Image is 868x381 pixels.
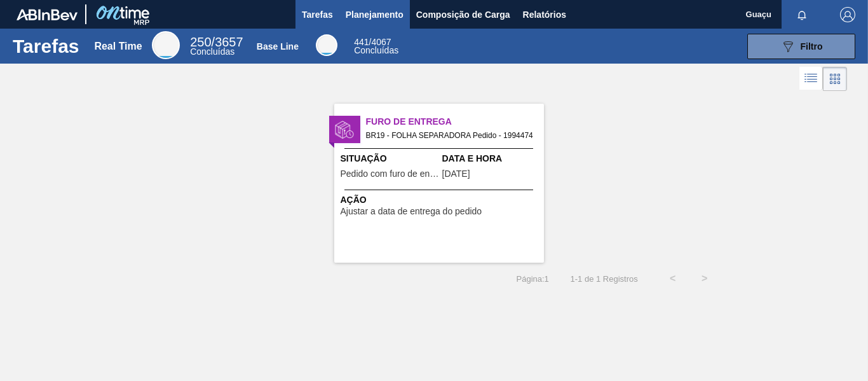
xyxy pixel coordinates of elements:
[341,193,541,207] span: Ação
[689,263,721,294] button: >
[840,7,855,22] img: Logout
[366,128,534,142] span: BR19 - FOLHA SEPARADORA Pedido - 1994474
[152,31,180,59] div: Real Time
[782,6,822,24] button: Notificações
[416,7,510,22] span: Composição de Carga
[190,37,243,56] div: Real Time
[341,207,482,216] span: Ajustar a data de entrega do pedido
[190,46,234,57] span: Concluídas
[13,39,79,53] h1: Tarefas
[302,7,333,22] span: Tarefas
[346,7,403,22] span: Planejamento
[523,7,566,22] span: Relatórios
[799,67,823,91] div: Visão em Lista
[354,45,398,55] span: Concluídas
[354,37,369,47] span: 441
[341,169,439,179] span: Pedido com furo de entrega
[442,152,541,165] span: Data e Hora
[94,41,142,52] div: Real Time
[366,115,544,128] span: Furo de Entrega
[517,274,549,284] span: Página : 1
[354,37,391,47] span: / 4067
[823,67,847,91] div: Visão em Cards
[747,34,855,59] button: Filtro
[354,38,398,55] div: Base Line
[568,274,638,284] span: 1 - 1 de 1 Registros
[442,169,470,179] span: 31/08/2025,
[190,35,211,49] span: 250
[657,263,689,294] button: <
[341,152,439,165] span: Situação
[17,9,78,20] img: TNhmsLtSVTkK8tSr43FrP2fwEKptu5GPRR3wAAAABJRU5ErkJggg==
[335,120,354,139] img: status
[257,41,299,52] div: Base Line
[190,35,243,49] span: / 3657
[801,41,823,52] span: Filtro
[316,34,337,56] div: Base Line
